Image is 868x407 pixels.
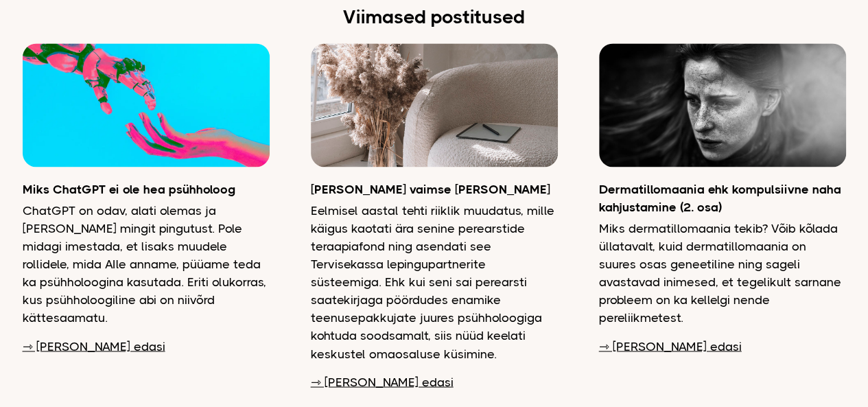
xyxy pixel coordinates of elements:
[23,43,270,167] img: Inimese ja roboti käsi kokku puutumas
[311,373,454,391] a: ⇾ [PERSON_NAME] edasi
[599,43,846,167] img: Mureliku näoga naine vaatamas kõrvale
[599,220,846,327] p: Miks dermatillomaania tekib? Võib kõlada üllatavalt, kuid dermatillomaania on suures osas geneeti...
[311,202,558,362] p: Eelmisel aastal tehti riiklik muudatus, mille käigus kaotati ära senine perearstide teraapiafond ...
[311,181,558,198] h3: [PERSON_NAME] vaimse [PERSON_NAME]
[599,181,846,216] h3: Dermatillomaania ehk kompulsiivne naha kahjustamine (2. osa)
[23,181,270,198] h3: Miks ChatGPT ei ole hea psühholoog
[311,43,558,167] img: Beež diivan märkmikuga
[23,8,846,26] h2: Viimased postitused
[23,337,165,355] a: ⇾ [PERSON_NAME] edasi
[599,337,742,355] a: ⇾ [PERSON_NAME] edasi
[23,202,270,327] p: ChatGPT on odav, alati olemas ja [PERSON_NAME] mingit pingutust. Pole midagi imestada, et lisaks ...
